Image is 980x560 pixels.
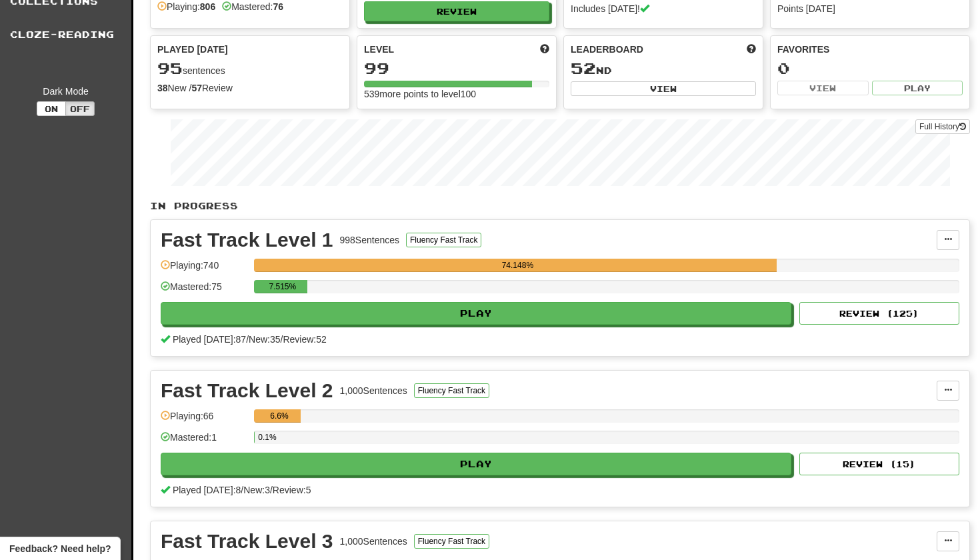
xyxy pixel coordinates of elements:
div: New / Review [157,81,343,95]
span: 52 [571,59,596,77]
div: Mastered: 75 [161,280,247,302]
span: Played [DATE] [157,43,228,56]
span: / [241,485,243,495]
button: Fluency Fast Track [414,534,489,549]
button: View [777,81,869,95]
button: View [571,81,756,96]
span: Played [DATE]: 87 [173,334,246,345]
span: / [281,334,283,345]
div: Fast Track Level 1 [161,230,333,250]
span: Open feedback widget [9,542,111,555]
span: Review: 5 [273,485,311,495]
div: 0 [777,60,963,77]
span: / [270,485,273,495]
div: 1,000 Sentences [340,384,407,397]
div: 99 [364,60,549,77]
div: Favorites [777,43,963,56]
a: Full History [915,119,970,134]
button: On [37,101,66,116]
strong: 76 [273,1,283,12]
button: Fluency Fast Track [406,233,481,247]
div: 6.6% [258,409,301,423]
div: 7.515% [258,280,307,293]
button: Review (125) [799,302,959,325]
button: Play [161,453,791,475]
button: Review (15) [799,453,959,475]
button: Play [872,81,963,95]
div: 539 more points to level 100 [364,87,549,101]
span: New: 3 [243,485,270,495]
button: Fluency Fast Track [414,383,489,398]
div: Fast Track Level 3 [161,531,333,551]
div: Mastered: 1 [161,431,247,453]
span: / [246,334,249,345]
div: Dark Mode [10,85,121,98]
span: New: 35 [249,334,280,345]
div: Playing: 740 [161,259,247,281]
div: 1,000 Sentences [340,535,407,548]
p: In Progress [150,199,970,213]
span: 95 [157,59,183,77]
div: 74.148% [258,259,777,272]
div: nd [571,60,756,77]
div: Points [DATE] [777,2,963,15]
span: Level [364,43,394,56]
span: Review: 52 [283,334,326,345]
strong: 38 [157,83,168,93]
button: Off [65,101,95,116]
div: Fast Track Level 2 [161,381,333,401]
button: Review [364,1,549,21]
span: Leaderboard [571,43,643,56]
div: sentences [157,60,343,77]
button: Play [161,302,791,325]
strong: 806 [200,1,215,12]
span: This week in points, UTC [747,43,756,56]
div: Includes [DATE]! [571,2,756,15]
span: Score more points to level up [540,43,549,56]
div: 998 Sentences [340,233,400,247]
span: Played [DATE]: 8 [173,485,241,495]
strong: 57 [191,83,202,93]
div: Playing: 66 [161,409,247,431]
